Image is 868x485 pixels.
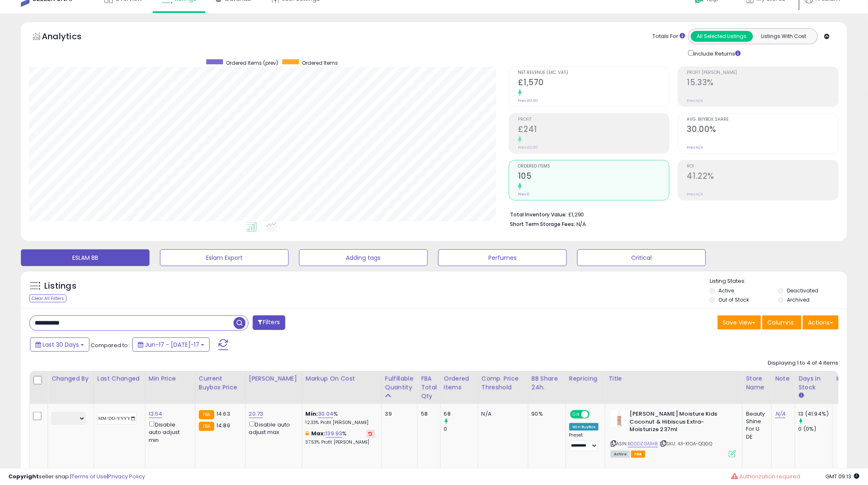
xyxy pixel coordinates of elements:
[30,338,89,352] button: Last 30 Days
[444,374,475,392] div: Ordered Items
[444,425,478,433] div: 0
[482,410,522,418] div: N/A
[299,249,428,266] button: Adding tags
[108,472,145,480] a: Privacy Policy
[510,209,832,219] li: £1,290
[518,145,538,150] small: Prev: £0.00
[518,78,669,89] h2: £1,570
[94,371,145,404] th: CSV column name: cust_attr_1_Last Changed
[718,315,761,330] button: Save View
[8,473,145,481] div: seller snap | |
[249,410,264,418] a: 20.73
[589,411,602,418] span: OFF
[687,71,838,75] span: Profit [PERSON_NAME]
[51,374,90,383] div: Changed by
[216,422,230,429] span: 14.89
[687,145,703,150] small: Prev: N/A
[710,277,847,285] p: Listing States:
[199,374,242,392] div: Current Buybox Price
[799,410,832,418] div: 13 (41.94%)
[803,315,839,330] button: Actions
[571,411,581,418] span: ON
[569,432,599,451] div: Preset:
[482,374,525,392] div: Comp. Price Threshold
[687,124,838,136] h2: 30.00%
[518,117,669,122] span: Profit
[799,374,829,392] div: Days In Stock
[145,340,199,349] span: Jun-17 - [DATE]-17
[149,410,162,418] a: 13.54
[199,422,214,431] small: FBA
[306,410,375,426] div: %
[753,31,815,42] button: Listings With Cost
[532,410,559,418] div: 90%
[611,451,630,458] span: All listings currently available for purchase on Amazon
[687,171,838,183] h2: 41.22%
[44,280,76,292] h5: Listings
[691,31,753,42] button: All Selected Listings
[518,71,669,75] span: Net Revenue (Exc. VAT)
[775,374,792,383] div: Note
[302,371,381,404] th: The percentage added to the cost of goods (COGS) that forms the calculator for Min & Max prices.
[253,315,285,330] button: Filters
[518,124,669,136] h2: £241
[518,164,669,169] span: Ordered Items
[518,192,530,197] small: Prev: 0
[746,374,768,392] div: Store Name
[306,374,378,383] div: Markup on Cost
[306,439,375,445] p: 37.53% Profit [PERSON_NAME]
[687,98,703,103] small: Prev: N/A
[518,171,669,183] h2: 105
[318,410,333,418] a: 30.04
[768,318,794,327] span: Columns
[71,472,107,480] a: Terms of Use
[91,341,129,349] span: Compared to:
[687,78,838,89] h2: 15.33%
[48,371,94,404] th: CSV column name: cust_attr_2_Changed by
[42,30,98,44] h5: Analytics
[577,249,706,266] button: Critical
[746,410,765,441] div: Beauty Shine For U DE
[306,430,375,445] div: %
[609,374,739,383] div: Title
[8,472,39,480] strong: Copyright
[302,59,338,66] span: Ordered Items
[799,425,832,433] div: 0 (0%)
[199,410,214,419] small: FBA
[682,48,751,58] div: Include Returns
[653,33,685,41] div: Totals For
[660,440,712,447] span: | SKU: 43-K1OA-QQGQ
[510,211,567,218] b: Total Inventory Value:
[438,249,567,266] button: Perfumes
[576,220,586,228] span: N/A
[799,392,804,399] small: Days In Stock.
[29,295,66,302] div: Clear All Filters
[687,164,838,169] span: ROI
[628,440,658,447] a: B00DZGA1H8
[768,359,839,367] div: Displaying 1 to 4 of 4 items
[569,374,602,383] div: Repricing
[97,374,142,383] div: Last Changed
[510,221,575,228] b: Short Term Storage Fees:
[826,472,860,480] span: 2025-08-17 09:13 GMT
[249,420,296,436] div: Disable auto adjust max
[532,374,562,392] div: BB Share 24h.
[306,410,318,418] b: Min:
[518,98,538,103] small: Prev: £0.00
[444,410,478,418] div: 68
[629,410,731,436] b: [PERSON_NAME] Moisture Kids Coconut & Hibiscus Extra-Moisturize 237ml
[311,429,326,437] b: Max:
[718,287,734,294] label: Active
[43,340,79,349] span: Last 30 Days
[787,296,810,303] label: Archived
[385,410,411,418] div: 39
[762,315,802,330] button: Columns
[787,287,818,294] label: Deactivated
[385,374,414,392] div: Fulfillable Quantity
[132,338,210,352] button: Jun-17 - [DATE]-17
[21,249,150,266] button: ESLAM BB
[249,374,299,383] div: [PERSON_NAME]
[687,192,703,197] small: Prev: N/A
[421,374,437,401] div: FBA Total Qty
[149,374,192,383] div: Min Price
